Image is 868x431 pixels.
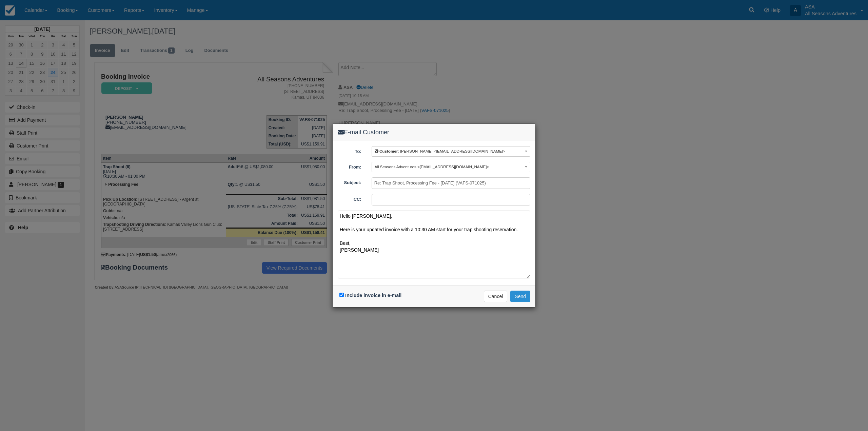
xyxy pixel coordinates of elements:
h4: E-mail Customer [338,129,530,136]
span: All Seasons Adventures <[EMAIL_ADDRESS][DOMAIN_NAME]> [375,164,489,169]
label: Include invoice in e-mail [345,293,401,298]
button: Customer: [PERSON_NAME] <[EMAIL_ADDRESS][DOMAIN_NAME]> [372,146,530,157]
button: Send [510,291,530,302]
label: To: [333,146,367,155]
label: Subject: [333,177,367,186]
label: CC: [333,194,367,203]
b: Customer [379,149,398,153]
label: From: [333,162,367,171]
button: All Seasons Adventures <[EMAIL_ADDRESS][DOMAIN_NAME]> [372,162,530,172]
span: : [PERSON_NAME] <[EMAIL_ADDRESS][DOMAIN_NAME]> [375,149,505,153]
button: Cancel [484,291,508,302]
